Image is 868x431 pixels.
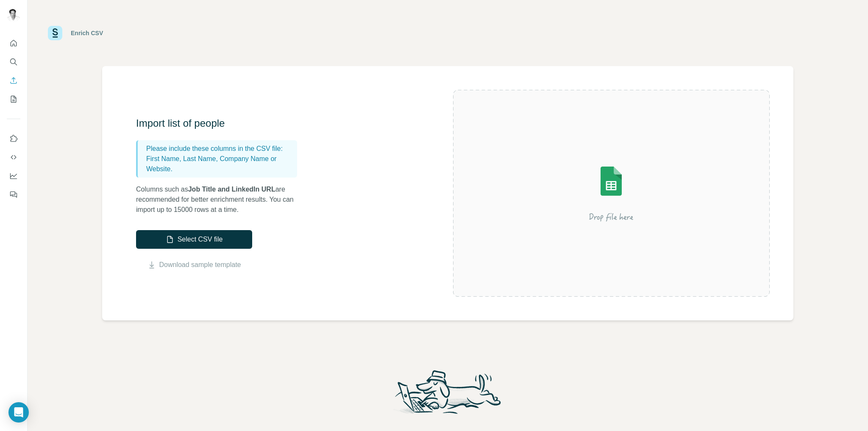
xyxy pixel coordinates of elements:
button: Quick start [7,36,20,51]
button: Search [7,54,20,70]
button: Use Surfe on LinkedIn [7,131,20,146]
img: Avatar [7,8,20,22]
button: Enrich CSV [7,73,20,88]
button: Dashboard [7,168,20,184]
img: Surfe Illustration - Drop file here or select below [535,142,687,244]
p: Please include these columns in the CSV file: [146,144,294,154]
span: Job Title and LinkedIn URL [188,186,275,193]
h3: Import list of people [136,117,306,130]
div: Open Intercom Messenger [8,402,29,423]
button: Use Surfe API [7,150,20,165]
button: Select CSV file [136,230,252,249]
div: Enrich CSV [71,29,103,37]
p: Columns such as are recommended for better enrichment results. You can import up to 15000 rows at... [136,184,306,215]
img: Surfe Logo [48,26,62,40]
p: First Name, Last Name, Company Name or Website. [146,154,294,174]
button: Download sample template [136,260,252,270]
a: Download sample template [159,260,241,270]
button: Feedback [7,187,20,202]
img: Surfe Mascot Illustration [387,368,509,422]
button: My lists [7,92,20,107]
